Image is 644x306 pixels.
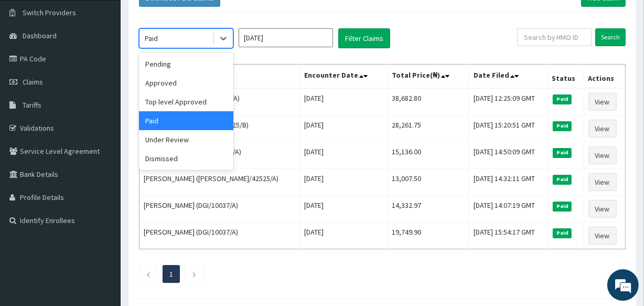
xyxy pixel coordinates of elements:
td: 38,682.80 [388,88,469,115]
th: Encounter Date [300,65,388,89]
td: [DATE] 12:25:09 GMT [469,88,548,115]
a: View [588,173,617,191]
input: Search [595,28,626,46]
span: Paid [553,175,572,184]
td: [DATE] [300,223,388,249]
button: Filter Claims [338,28,390,48]
a: View [588,120,617,138]
a: View [588,200,617,218]
span: We're online! [61,88,145,194]
td: 15,136.00 [388,142,469,169]
span: Paid [553,94,572,104]
span: Paid [553,148,572,157]
div: Paid [139,111,233,130]
div: Chat with us now [55,59,176,72]
td: 13,007.50 [388,169,469,196]
div: Pending [139,55,233,73]
span: Tariffs [23,100,41,110]
th: Date Filed [469,65,548,89]
a: View [588,146,617,164]
td: 28,261.75 [388,115,469,142]
td: [DATE] 14:07:19 GMT [469,196,548,223]
th: Status [548,65,584,89]
th: Actions [584,65,625,89]
a: Previous page [146,269,151,279]
td: [PERSON_NAME] ([PERSON_NAME]/42525/A) [139,169,300,196]
textarea: Type your message and hit 'Enter' [5,199,200,236]
span: Paid [553,121,572,131]
td: 14,332.97 [388,196,469,223]
td: [DATE] [300,169,388,196]
a: View [588,227,617,245]
span: Switch Providers [23,8,76,17]
td: [DATE] [300,115,388,142]
div: Paid [145,33,158,44]
th: Total Price(₦) [388,65,469,89]
div: Dismissed [139,149,233,168]
td: [PERSON_NAME] (DGI/10037/A) [139,196,300,223]
span: Claims [23,77,43,87]
td: [DATE] 14:32:11 GMT [469,169,548,196]
div: Top level Approved [139,92,233,111]
td: [DATE] [300,142,388,169]
a: Next page [192,269,197,279]
td: [DATE] 15:20:51 GMT [469,115,548,142]
td: [DATE] 15:54:17 GMT [469,223,548,249]
td: 19,749.90 [388,223,469,249]
input: Search by HMO ID [517,28,592,46]
span: Dashboard [23,31,57,40]
div: Minimize live chat window [172,5,197,30]
span: Paid [553,202,572,211]
td: [DATE] [300,196,388,223]
span: Paid [553,228,572,238]
div: Under Review [139,130,233,149]
td: [DATE] 14:50:09 GMT [469,142,548,169]
img: d_794563401_company_1708531726252_794563401 [19,52,42,79]
a: View [588,93,617,111]
td: [DATE] [300,88,388,115]
td: [PERSON_NAME] (DGI/10037/A) [139,223,300,249]
a: Page 1 is your current page [169,269,173,279]
div: Approved [139,73,233,92]
input: Select Month and Year [239,28,333,47]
